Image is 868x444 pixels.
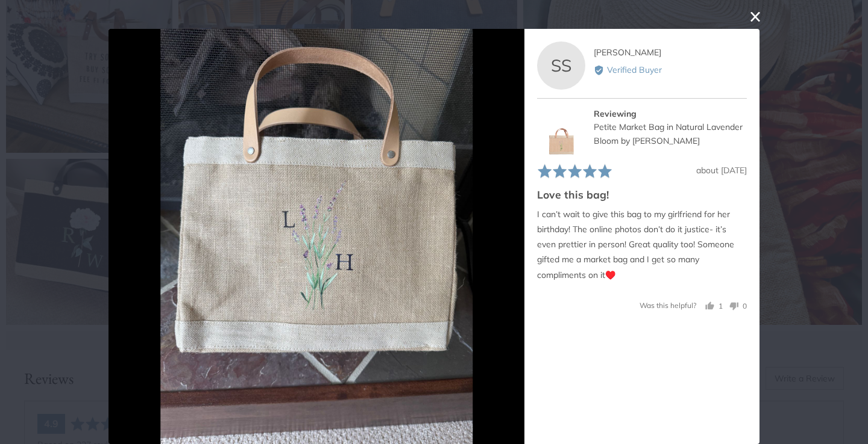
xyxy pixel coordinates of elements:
img: Petite Market Bag in Natural Lavender Bloom by Amy Logsdon [537,107,585,155]
span: Was this helpful? [640,301,696,310]
div: SS [537,42,585,90]
div: Reviewing [594,107,747,120]
h2: Love this bag! [537,187,747,202]
div: Petite Market Bag in Natural Lavender Bloom by [PERSON_NAME] [594,120,747,147]
p: I can’t wait to give this bag to my girlfriend for her birthday! The online photos don’t do it ju... [537,207,747,283]
img: Customer image [160,29,473,444]
div: Verified Buyer [594,63,747,76]
button: No [725,300,747,312]
button: close this modal window [748,10,763,24]
span: about [DATE] [696,164,747,175]
button: Yes [705,300,723,312]
span: [PERSON_NAME] [594,47,661,58]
